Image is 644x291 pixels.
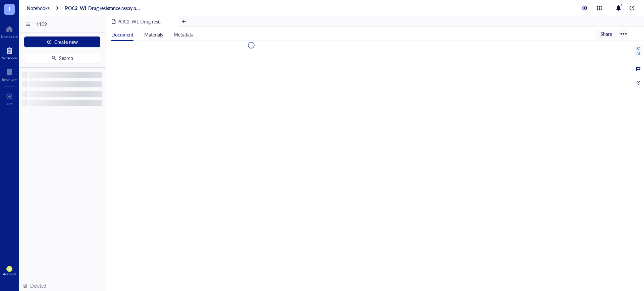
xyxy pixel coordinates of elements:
[1,34,18,39] div: Dashboard
[2,77,17,81] div: Inventory
[1,24,18,39] a: Dashboard
[30,282,46,289] div: Deleted
[24,37,100,47] button: Create new
[65,5,141,11] a: POC2_WL Drug resistance assay on N06A library
[144,31,163,38] span: Materials
[2,56,17,60] div: Notebook
[3,272,16,276] div: Account
[111,31,133,38] span: Document
[596,30,616,38] button: Share
[174,31,194,38] span: Metadata
[59,55,73,61] span: Search
[2,67,17,81] a: Inventory
[8,4,11,13] span: T
[36,21,103,27] span: 1109
[27,5,50,11] a: Notebooks
[6,102,13,106] div: Add
[24,53,100,63] button: Search
[636,51,640,56] div: AI
[8,268,11,271] span: PO
[600,31,612,37] span: Share
[54,39,78,45] span: Create new
[2,45,17,60] a: Notebook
